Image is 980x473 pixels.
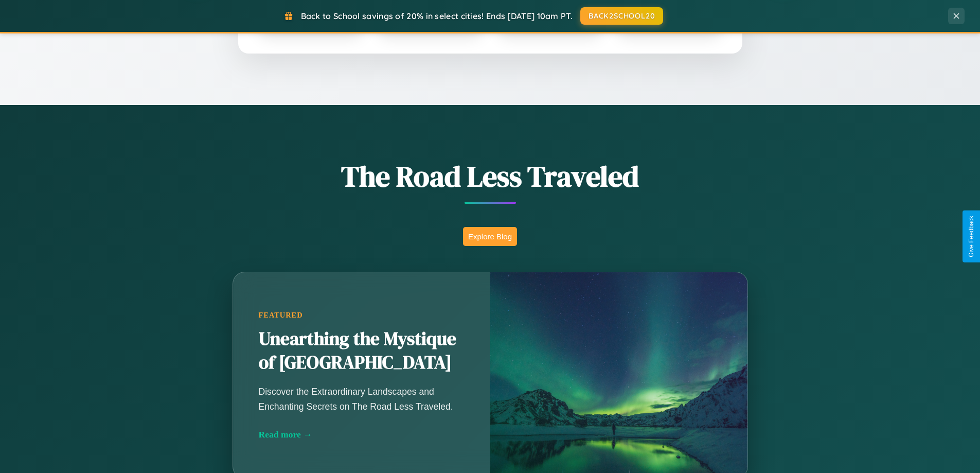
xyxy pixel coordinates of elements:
[259,429,465,440] div: Read more →
[968,216,975,257] div: Give Feedback
[580,7,663,25] button: BACK2SCHOOL20
[301,11,573,21] span: Back to School savings of 20% in select cities! Ends [DATE] 10am PT.
[259,311,465,320] div: Featured
[463,227,517,246] button: Explore Blog
[182,156,799,196] h1: The Road Less Traveled
[259,384,465,413] p: Discover the Extraordinary Landscapes and Enchanting Secrets on The Road Less Traveled.
[259,327,465,375] h2: Unearthing the Mystique of [GEOGRAPHIC_DATA]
